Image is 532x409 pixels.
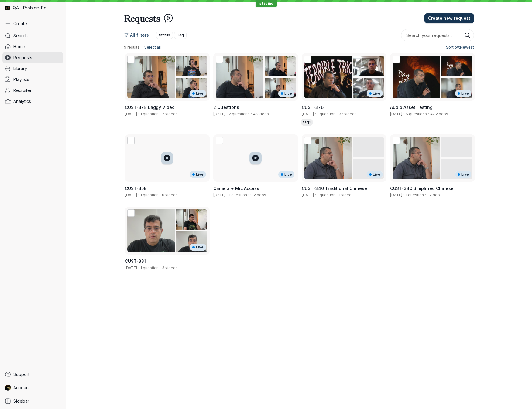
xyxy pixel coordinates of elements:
span: · [424,193,427,198]
span: · [159,193,162,198]
span: Created by Staging Problem Reproduction [213,112,225,116]
button: Sort by:Newest [444,44,474,51]
span: 1 question [406,193,424,197]
button: Tag [174,32,187,39]
span: Sort by: Newest [446,44,474,50]
a: Recruiter [2,85,63,96]
a: Library [2,63,63,74]
span: CUST-378 Laggy Video [125,105,175,110]
span: Created by Shez Katrak [125,265,137,270]
span: 32 videos [339,112,357,116]
span: 4 videos [253,112,269,116]
span: · [137,265,140,270]
span: Select all [144,44,161,50]
span: 1 question [140,112,159,116]
span: · [335,193,339,198]
span: Created by Staging Problem Reproduction [125,193,137,197]
span: Recruiter [13,87,32,93]
span: · [159,112,162,117]
span: · [159,265,162,270]
span: · [335,112,339,117]
span: Created by Staging Problem Reproduction [390,193,402,197]
span: · [137,112,140,117]
span: Tag [177,32,184,38]
a: Search [2,30,63,41]
a: Home [2,41,63,52]
img: Staging Problem Reproduction avatar [5,385,11,391]
span: 1 question [317,193,335,197]
span: 42 videos [430,112,448,116]
span: CUST-376 [302,105,324,110]
span: Create new request [428,15,470,21]
span: Requests [13,55,32,61]
span: 2 Questions [213,105,239,110]
button: Create new request [424,13,474,23]
span: 1 question [140,265,159,270]
button: Select all [142,44,163,51]
span: Created by Staging Problem Reproduction [125,112,137,116]
span: 3 videos [162,265,178,270]
span: 1 video [427,193,440,197]
span: Created by Shez Katrak [390,112,402,116]
span: CUST-340 Simplified Chinese [390,186,454,191]
span: Account [13,385,30,391]
span: · [225,112,229,117]
span: 9 results [124,45,139,50]
span: Status [159,32,170,38]
button: Status [156,32,173,39]
span: · [137,193,140,198]
span: · [402,193,406,198]
a: Sidebar [2,396,63,407]
span: CUST-331 [125,259,146,264]
a: Staging Problem Reproduction avatarAccount [2,382,63,393]
span: QA - Problem Reproduction [13,5,52,11]
span: Created by Staging Problem Reproduction [302,193,314,197]
span: · [225,193,229,198]
span: 0 videos [250,193,266,197]
input: Search your requests... [401,29,474,41]
span: CUST-358 [125,186,146,191]
span: Search [13,33,28,39]
span: Sidebar [13,398,29,404]
span: Playlists [13,76,29,83]
span: Create [13,21,27,27]
span: · [402,112,406,117]
a: Playlists [2,74,63,85]
span: 6 questions [406,112,427,116]
span: Analytics [13,98,31,104]
h1: Requests [124,12,160,24]
span: Created by Shez Katrak [213,193,225,197]
span: Audio Asset Testing [390,105,433,110]
span: CUST-340 Traditional Chinese [302,186,367,191]
span: Home [13,44,25,50]
button: Search [464,32,470,38]
img: QA - Problem Reproduction avatar [5,5,10,11]
span: · [247,193,250,198]
span: 1 question [140,193,159,197]
span: 7 videos [162,112,178,116]
button: All filters [124,30,153,40]
div: tag1 [301,119,313,126]
span: 1 question [317,112,335,116]
span: 1 question [229,193,247,197]
span: All filters [130,32,149,38]
span: Camera + Mic Access [213,186,259,191]
a: Requests [2,52,63,63]
a: Support [2,369,63,380]
span: Created by Staging Problem Reproduction [302,112,314,116]
span: · [314,112,317,117]
span: · [427,112,430,117]
span: 1 video [339,193,352,197]
span: 2 questions [229,112,250,116]
span: 0 videos [162,193,178,197]
span: Library [13,66,27,72]
button: Create [2,18,63,29]
span: · [314,193,317,198]
span: Support [13,371,29,377]
a: Analytics [2,96,63,107]
span: · [250,112,253,117]
div: QA - Problem Reproduction [2,2,63,13]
